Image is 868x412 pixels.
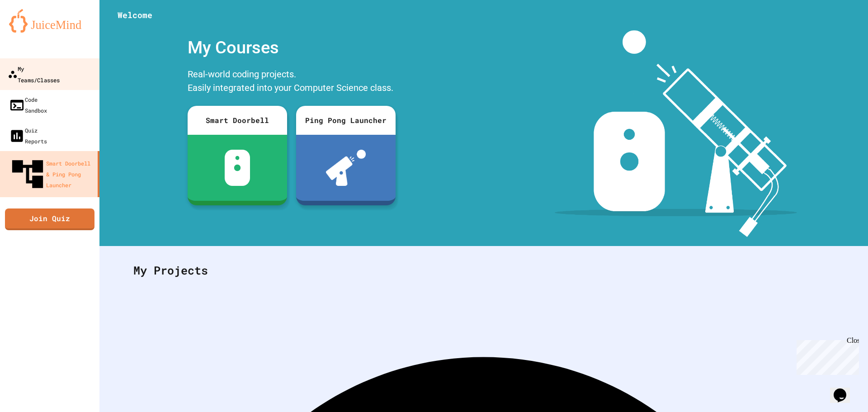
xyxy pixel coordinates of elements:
[793,336,859,375] iframe: chat widget
[326,150,366,186] img: ppl-with-ball.png
[9,9,90,33] img: logo-orange.svg
[188,106,287,135] div: Smart Doorbell
[5,208,94,230] a: Join Quiz
[9,94,47,116] div: Code Sandbox
[8,63,60,85] div: My Teams/Classes
[9,125,47,147] div: Quiz Reports
[9,156,94,193] div: Smart Doorbell & Ping Pong Launcher
[124,253,843,288] div: My Projects
[4,4,62,57] div: Chat with us now!Close
[555,30,797,237] img: banner-image-my-projects.png
[225,150,250,186] img: sdb-white.svg
[296,106,396,135] div: Ping Pong Launcher
[183,65,400,99] div: Real-world coding projects. Easily integrated into your Computer Science class.
[183,30,400,65] div: My Courses
[830,376,859,403] iframe: chat widget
